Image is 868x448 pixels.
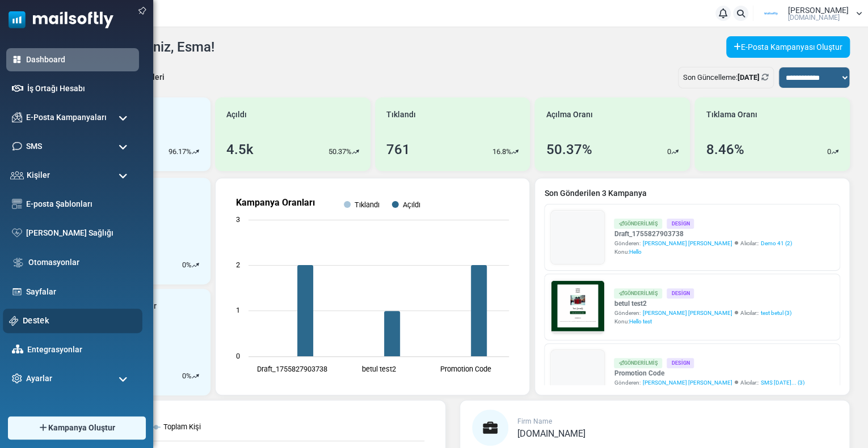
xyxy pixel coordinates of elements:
p: 0 [182,259,186,271]
div: Gönderilmiş [614,219,662,228]
a: İş Ortağı Hesabı [27,83,133,95]
a: Demo 41 (2) [760,239,791,248]
a: Dashboard [26,54,133,66]
span: [PERSON_NAME] [788,6,849,14]
img: domain-health-icon.svg [12,228,22,237]
a: Destek [23,314,136,327]
p: 96.17% [168,146,192,157]
div: Gönderilmiş [614,358,662,368]
img: support-icon.svg [9,316,19,326]
p: 0 [667,146,671,157]
span: SMS [26,140,42,152]
img: email-templates-icon.svg [12,199,22,209]
span: Açıldı [226,109,247,121]
span: Tıklandı [386,109,416,121]
a: Son Gönderilen 3 Kampanya [544,187,840,199]
img: workflow.svg [12,256,24,269]
p: 16.8% [492,146,511,157]
span: [PERSON_NAME] [PERSON_NAME] [642,239,732,248]
span: Hello [629,249,641,255]
span: E-Posta Kampanyaları [26,112,107,123]
img: sms-icon.png [12,141,22,151]
a: SMS [DATE]... (3) [760,378,804,387]
div: 4.5k [226,139,254,160]
text: 3 [236,215,240,224]
text: 0 [236,352,240,360]
a: Shop Now and Save Big! [138,225,254,246]
a: test betul (3) [760,309,791,317]
p: 0 [827,146,831,157]
a: [PERSON_NAME] Sağlığı [26,227,133,239]
a: Draft_1755827903738 [614,229,791,239]
span: Kampanya Oluştur [48,422,115,434]
div: 50.37% [546,139,592,160]
span: Firm Name [517,417,552,425]
span: Ayarlar [26,373,52,385]
div: Design [667,288,694,298]
div: Gönderen: Alıcılar:: [614,309,791,317]
text: Açıldı [402,200,420,209]
text: Toplam Kişi [163,423,201,431]
img: contacts-icon.svg [10,171,24,179]
img: User Logo [757,5,785,22]
a: Refresh Stats [761,73,769,82]
div: Design [667,358,694,368]
div: Design [667,219,694,228]
div: Son Güncelleme: [678,67,774,88]
text: Kampanya Oranları [236,197,315,208]
a: E-Posta Kampanyası Oluştur [726,36,850,58]
img: settings-icon.svg [12,373,22,383]
span: [PERSON_NAME] [PERSON_NAME] [642,309,732,317]
div: Konu: [614,248,791,256]
text: Tıklandı [355,200,380,209]
h1: Test {(email)} [51,197,340,214]
span: Açılma Oranı [546,109,592,121]
a: Promotion Code [614,368,804,378]
a: [DOMAIN_NAME] [517,429,585,438]
div: Konu: [614,317,791,326]
text: 2 [236,261,240,269]
strong: Shop Now and Save Big! [149,231,243,240]
strong: Follow Us [174,268,217,278]
span: Kişiler [27,169,50,181]
b: [DATE] [738,73,760,82]
div: % [182,370,199,382]
span: [PERSON_NAME] [PERSON_NAME] [642,378,732,387]
span: [DOMAIN_NAME] [788,14,840,21]
text: 1 [236,306,240,314]
a: User Logo [PERSON_NAME] [DOMAIN_NAME] [757,5,862,22]
span: Hello test [629,318,651,325]
svg: Kampanya Oranları [225,187,520,386]
div: 8.46% [706,139,744,160]
div: Gönderilmiş [614,288,662,298]
p: Lorem ipsum dolor sit amet, consectetur adipiscing elit, sed do eiusmod tempor incididunt [60,297,332,308]
img: landing_pages.svg [12,287,22,297]
a: Otomasyonlar [28,257,133,268]
div: 761 [386,139,410,160]
div: Gönderen: Alıcılar:: [614,378,804,387]
text: betul test2 [361,365,395,373]
text: Draft_1755827903738 [256,365,327,373]
span: Tıklama Oranı [706,109,757,121]
img: dashboard-icon-active.svg [12,54,22,65]
p: 0 [182,370,186,382]
div: Gönderen: Alıcılar:: [614,239,791,248]
a: Sayfalar [26,286,133,298]
a: E-posta Şablonları [26,198,133,210]
div: % [182,259,199,271]
img: campaigns-icon.png [12,112,22,122]
span: [DOMAIN_NAME] [517,428,585,439]
a: Entegrasyonlar [27,344,133,356]
a: betul test2 [614,298,791,309]
text: Promotion Code [440,365,491,373]
p: 50.37% [328,146,352,157]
